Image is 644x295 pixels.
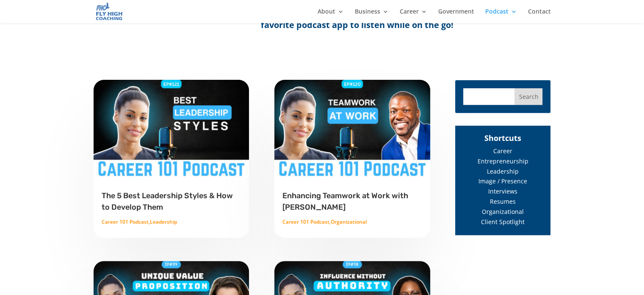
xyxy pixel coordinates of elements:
a: Leadership [150,218,177,225]
a: Business [355,8,389,23]
a: Career [400,8,427,23]
a: Career [493,147,512,155]
img: The 5 Best Leadership Styles & How to Develop Them [93,79,250,177]
a: Government [438,8,474,23]
a: About [318,8,344,23]
a: Career 101 Podcast [102,218,149,225]
img: Enhancing Teamwork at Work with Rennie Curran [274,79,431,177]
a: Organizational [331,218,367,225]
a: Career 101 Podcast [282,218,329,225]
a: Resumes [490,197,516,205]
a: Client Spotlight [481,218,525,226]
input: Search [514,88,542,105]
a: Enhancing Teamwork at Work with [PERSON_NAME] [282,191,408,211]
p: , [102,217,241,227]
a: The 5 Best Leadership Styles & How to Develop Them [102,191,233,211]
a: Contact [528,8,551,23]
span: Shortcuts [484,133,521,143]
a: Interviews [488,187,517,195]
p: , [282,217,422,227]
img: Fly High Coaching [95,2,123,21]
a: Image / Presence [478,177,527,185]
a: Organizational [482,208,524,216]
a: Entrepreneurship [478,157,528,165]
a: Leadership [487,167,519,175]
a: Podcast [485,8,517,23]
